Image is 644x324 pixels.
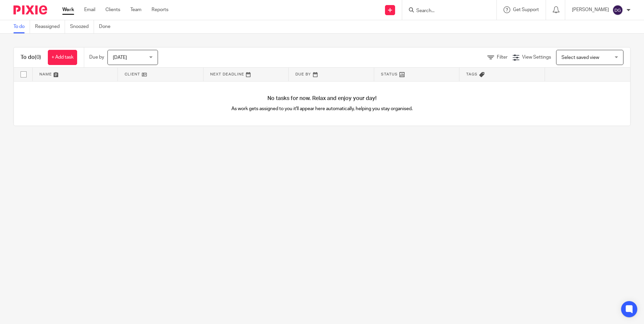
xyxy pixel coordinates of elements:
[130,6,141,13] a: Team
[14,95,630,102] h4: No tasks for now. Relax and enjoy your day!
[497,55,508,60] span: Filter
[99,20,116,33] a: Done
[84,6,95,13] a: Email
[48,50,77,65] a: + Add task
[561,55,599,60] span: Select saved view
[612,5,623,15] img: svg%3E
[152,6,168,13] a: Reports
[416,8,476,14] input: Search
[168,105,476,112] p: As work gets assigned to you it'll appear here automatically, helping you stay organised.
[89,54,104,61] p: Due by
[13,20,30,33] a: To do
[105,6,120,13] a: Clients
[35,20,65,33] a: Reassigned
[21,54,41,61] h1: To do
[70,20,94,33] a: Snoozed
[113,55,127,60] span: [DATE]
[62,6,74,13] a: Work
[13,5,47,14] img: Pixie
[572,6,609,13] p: [PERSON_NAME]
[35,55,41,60] span: (0)
[513,7,539,12] span: Get Support
[466,72,478,76] span: Tags
[522,55,551,60] span: View Settings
